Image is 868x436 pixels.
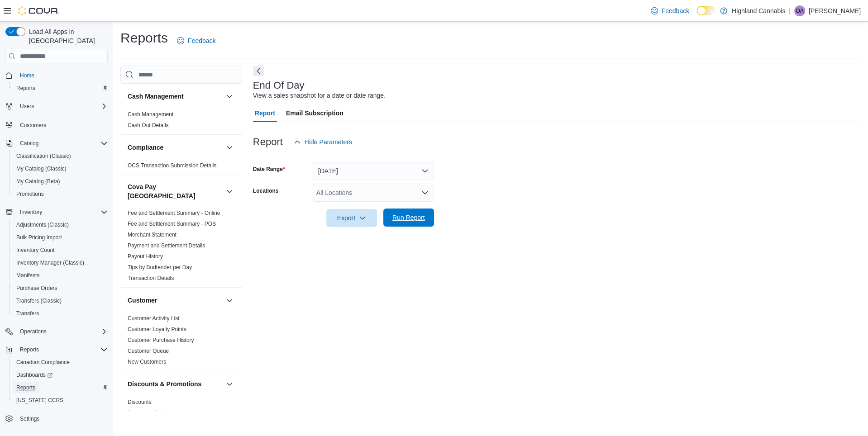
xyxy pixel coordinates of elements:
[2,118,111,131] button: Customers
[253,166,285,173] label: Date Range
[13,232,66,243] a: Bulk Pricing Import
[224,91,235,102] button: Cash Management
[128,92,184,101] h3: Cash Management
[9,231,111,244] button: Bulk Pricing Import
[128,296,222,305] button: Customer
[16,413,108,424] span: Settings
[120,29,168,47] h1: Reports
[13,219,108,230] span: Adjustments (Classic)
[696,15,697,16] span: Dark Mode
[20,122,46,129] span: Customers
[128,296,157,305] h3: Customer
[647,2,693,20] a: Feedback
[13,357,73,368] a: Canadian Compliance
[13,163,108,174] span: My Catalog (Classic)
[224,295,235,306] button: Customer
[16,371,52,379] span: Dashboards
[128,143,222,152] button: Compliance
[120,397,242,433] div: Discounts & Promotions
[13,295,108,306] span: Transfers (Classic)
[13,395,67,406] a: [US_STATE] CCRS
[9,356,111,369] button: Canadian Compliance
[173,32,219,50] a: Feedback
[16,119,108,130] span: Customers
[16,101,108,112] span: Users
[13,270,43,281] a: Manifests
[224,186,235,197] button: Cova Pay [GEOGRAPHIC_DATA]
[383,209,434,227] button: Run Report
[128,379,201,389] h3: Discounts & Promotions
[128,242,205,249] span: Payment and Settlement Details
[696,6,715,15] input: Dark Mode
[13,395,108,406] span: Washington CCRS
[13,176,64,187] a: My Catalog (Beta)
[13,308,108,319] span: Transfers
[16,344,108,355] span: Reports
[128,379,222,389] button: Discounts & Promotions
[305,137,352,147] span: Hide Parameters
[128,358,166,365] span: New Customers
[13,382,39,393] a: Reports
[128,242,205,249] a: Payment and Settlement Details
[9,188,111,200] button: Promotions
[9,175,111,188] button: My Catalog (Beta)
[13,245,58,256] a: Inventory Count
[13,83,39,94] a: Reports
[128,209,220,217] span: Fee and Settlement Summary - Online
[128,347,169,355] span: Customer Queue
[128,92,222,101] button: Cash Management
[2,325,111,338] button: Operations
[128,275,174,281] a: Transaction Details
[25,27,108,45] span: Load All Apps in [GEOGRAPHIC_DATA]
[16,138,42,149] button: Catalog
[9,307,111,320] button: Transfers
[128,231,176,238] span: Merchant Statement
[20,209,42,216] span: Inventory
[20,346,39,353] span: Reports
[128,253,163,260] a: Payout History
[16,259,84,266] span: Inventory Manager (Classic)
[9,282,111,294] button: Purchase Orders
[128,182,222,200] h3: Cova Pay [GEOGRAPHIC_DATA]
[128,143,163,152] h3: Compliance
[2,69,111,82] button: Home
[18,6,59,15] img: Cova
[9,162,111,175] button: My Catalog (Classic)
[128,221,216,227] a: Fee and Settlement Summary - POS
[128,162,217,169] span: OCS Transaction Submission Details
[16,344,43,355] button: Reports
[286,104,343,122] span: Email Subscription
[128,337,194,343] a: Customer Purchase History
[120,313,242,371] div: Customer
[16,326,108,337] span: Operations
[16,190,44,198] span: Promotions
[16,165,67,172] span: My Catalog (Classic)
[13,257,88,268] a: Inventory Manager (Classic)
[128,220,216,227] span: Fee and Settlement Summary - POS
[128,264,192,270] a: Tips by Budtender per Day
[120,208,242,287] div: Cova Pay [GEOGRAPHIC_DATA]
[253,187,279,194] label: Locations
[128,315,180,322] a: Customer Activity List
[20,140,38,147] span: Catalog
[253,80,305,91] h3: End Of Day
[13,382,108,393] span: Reports
[16,85,35,92] span: Reports
[2,412,111,425] button: Settings
[20,328,47,335] span: Operations
[13,151,75,161] a: Classification (Classic)
[9,218,111,231] button: Adjustments (Classic)
[13,83,108,94] span: Reports
[13,257,108,268] span: Inventory Manager (Classic)
[13,232,108,243] span: Bulk Pricing Import
[16,207,46,218] button: Inventory
[16,138,108,149] span: Catalog
[13,357,108,368] span: Canadian Compliance
[16,326,50,337] button: Operations
[313,162,434,180] button: [DATE]
[20,415,39,422] span: Settings
[421,189,429,196] button: Open list of options
[128,111,173,118] a: Cash Management
[794,5,805,16] div: Owen Allerton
